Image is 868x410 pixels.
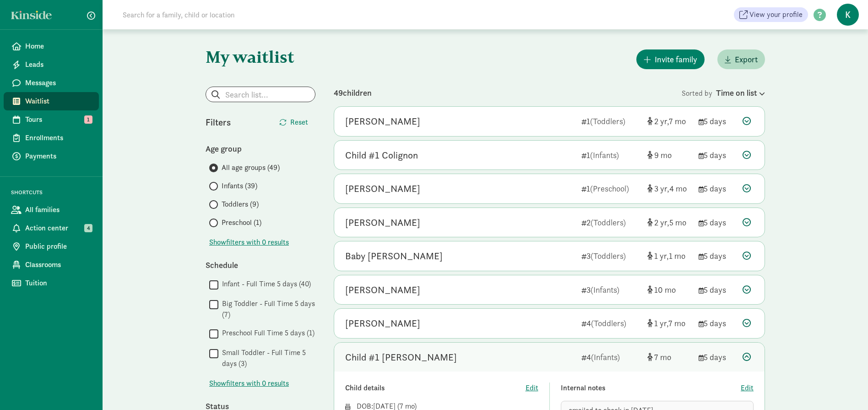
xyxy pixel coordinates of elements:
div: 5 days [699,250,735,262]
span: Export [735,53,758,66]
label: Preschool Full Time 5 days (1) [218,328,315,339]
div: 5 days [699,317,735,329]
a: Enrollments [4,129,99,147]
div: 3 [581,284,640,296]
div: Peter Dudley-Moss [345,316,420,331]
a: Action center 4 [4,219,99,237]
a: Public profile [4,237,99,256]
span: 2 [654,116,669,126]
span: Home [25,41,92,52]
div: 49 children [334,87,682,99]
span: Waitlist [25,96,92,107]
span: All age groups (49) [222,162,280,173]
a: Waitlist [4,92,99,110]
div: [object Object] [647,284,691,296]
span: K [837,4,859,26]
button: Export [717,49,765,69]
h1: My waitlist [206,48,315,66]
span: Classrooms [25,259,92,270]
div: Aarav Saini [345,181,420,196]
a: All families [4,201,99,219]
div: [object Object] [647,149,691,161]
span: 9 [654,150,672,160]
span: Action center [25,223,92,234]
span: Preschool (1) [222,217,261,228]
div: 5 days [699,351,735,363]
iframe: Chat Widget [822,366,868,410]
span: 1 [84,115,92,124]
span: 3 [654,183,669,194]
button: Edit [526,383,538,394]
label: Small Toddler - Full Time 5 days (3) [218,347,315,369]
span: Payments [25,151,92,162]
span: Edit [741,383,754,394]
span: 7 [654,352,671,362]
div: 5 days [699,182,735,195]
span: Invite family [655,53,697,66]
div: Time on list [716,87,765,99]
span: (Infants) [591,352,620,362]
div: 4 [581,351,640,363]
span: 5 [669,217,686,228]
span: (Infants) [591,284,619,295]
span: 1 [669,251,685,261]
div: 5 days [699,149,735,161]
div: Internal notes [561,383,741,394]
span: 2 [654,217,669,228]
div: 5 days [699,284,735,296]
div: Filters [206,115,260,129]
a: Leads [4,55,99,74]
span: 1 [654,318,668,328]
span: 7 [669,116,686,126]
div: [object Object] [647,250,691,262]
a: Messages [4,74,99,92]
div: 5 days [699,216,735,229]
div: 1 [581,182,640,195]
div: Age group [206,142,315,155]
span: (Toddlers) [591,217,626,228]
div: Nathaniel Pollack [345,114,420,129]
div: Schedule [206,259,315,271]
div: [object Object] [647,317,691,329]
span: Public profile [25,241,92,252]
a: Home [4,37,99,55]
span: (Toddlers) [590,116,625,126]
a: Classrooms [4,256,99,274]
span: Tuition [25,278,92,289]
span: (Infants) [590,150,619,160]
span: Show filters with 0 results [209,378,289,389]
div: Ace Johnson [345,215,420,230]
span: Show filters with 0 results [209,237,289,248]
div: Nico Caldwell [345,283,420,297]
button: Showfilters with 0 results [209,378,289,389]
span: 7 [668,318,685,328]
span: View your profile [749,9,803,20]
span: Tours [25,114,92,125]
input: Search for a family, child or location [117,5,374,24]
div: 1 [581,115,640,127]
button: Reset [272,113,315,131]
span: 4 [84,224,92,232]
div: [object Object] [647,216,691,229]
div: [object Object] [647,115,691,127]
div: Child #1 Lee [345,350,457,365]
a: Tours 1 [4,110,99,129]
div: Baby Baltz [345,249,443,263]
span: (Toddlers) [591,318,626,328]
div: 5 days [699,115,735,127]
label: Big Toddler - Full Time 5 days (7) [218,298,315,320]
div: Sorted by [682,87,765,99]
button: Invite family [636,49,705,69]
div: 2 [581,216,640,229]
span: Messages [25,77,92,88]
div: 4 [581,317,640,329]
a: Tuition [4,274,99,292]
a: Payments [4,147,99,165]
span: Enrollments [25,132,92,143]
label: Infant - Full Time 5 days (40) [218,279,311,290]
div: Child #1 Colignon [345,148,418,163]
span: 4 [669,183,687,194]
div: 1 [581,149,640,161]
